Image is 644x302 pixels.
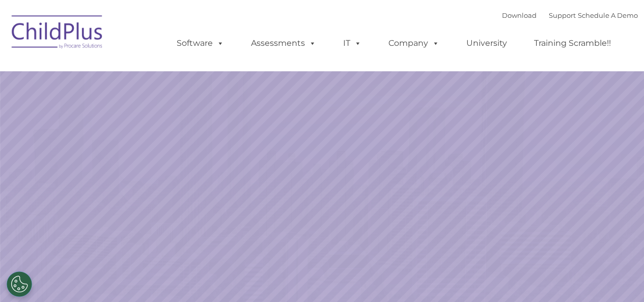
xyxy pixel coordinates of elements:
font: | [502,11,638,19]
a: Company [378,33,450,53]
a: Download [502,11,537,19]
a: Software [166,33,234,53]
a: IT [333,33,372,53]
a: Training Scramble!! [524,33,621,53]
button: Cookies Settings [7,271,32,297]
a: Assessments [241,33,326,53]
a: Learn More [437,192,546,221]
a: Schedule A Demo [578,11,638,19]
img: ChildPlus by Procare Solutions [7,8,108,59]
a: University [456,33,517,53]
a: Support [549,11,576,19]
